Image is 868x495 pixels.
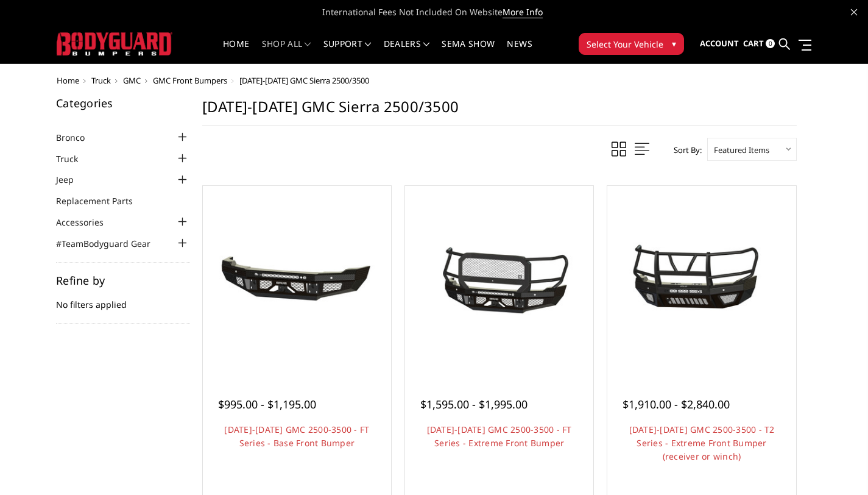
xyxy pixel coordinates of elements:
span: ▾ [672,37,676,50]
span: Account [700,38,739,49]
a: GMC [123,75,141,86]
a: Account [700,27,739,60]
span: $995.00 - $1,195.00 [218,397,316,411]
a: Bronco [56,131,100,144]
a: Cart 0 [743,27,775,60]
span: 0 [766,39,775,48]
a: SEMA Show [442,40,495,63]
a: Truck [91,75,111,86]
a: Home [223,40,249,63]
a: [DATE]-[DATE] GMC 2500-3500 - FT Series - Base Front Bumper [224,424,369,449]
a: 2024-2025 GMC 2500-3500 - T2 Series - Extreme Front Bumper (receiver or winch) 2024-2025 GMC 2500... [610,189,792,371]
div: No filters applied [56,275,190,324]
a: [DATE]-[DATE] GMC 2500-3500 - FT Series - Extreme Front Bumper [427,424,572,449]
span: Cart [743,38,764,49]
span: [DATE]-[DATE] GMC Sierra 2500/3500 [239,75,369,86]
span: $1,910.00 - $2,840.00 [623,397,730,411]
a: Home [57,75,79,86]
a: Replacement Parts [56,194,148,207]
a: GMC Front Bumpers [153,75,227,86]
img: BODYGUARD BUMPERS [57,32,172,55]
a: Support [323,40,372,63]
a: Truck [56,152,93,165]
a: News [507,40,532,63]
h5: Categories [56,98,190,109]
a: 2024-2025 GMC 2500-3500 - FT Series - Base Front Bumper 2024-2025 GMC 2500-3500 - FT Series - Bas... [206,189,388,371]
span: Select Your Vehicle [587,38,663,51]
h5: Refine by [56,275,190,286]
label: Sort By: [667,141,702,159]
a: #TeamBodyguard Gear [56,237,166,250]
a: [DATE]-[DATE] GMC 2500-3500 - T2 Series - Extreme Front Bumper (receiver or winch) [629,424,775,462]
button: Select Your Vehicle [579,33,684,55]
h1: [DATE]-[DATE] GMC Sierra 2500/3500 [202,98,797,126]
a: Accessories [56,216,119,229]
a: shop all [262,40,311,63]
a: 2024-2025 GMC 2500-3500 - FT Series - Extreme Front Bumper 2024-2025 GMC 2500-3500 - FT Series - ... [408,189,590,371]
span: $1,595.00 - $1,995.00 [420,397,528,411]
a: More Info [503,6,543,18]
a: Dealers [384,40,430,63]
a: Jeep [56,173,89,186]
